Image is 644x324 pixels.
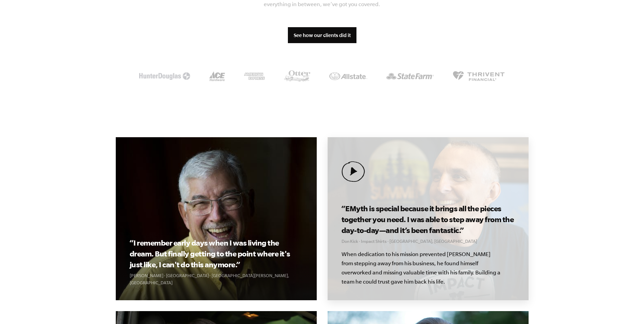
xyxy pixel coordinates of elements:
img: Thrivent Financial Logo [453,71,505,81]
iframe: Chat Widget [610,291,644,324]
h3: “I remember early days when I was living the dream. But finally getting to the point where it's j... [130,237,302,270]
p: Don Kick · Impact Shirts · [GEOGRAPHIC_DATA], [GEOGRAPHIC_DATA] [342,238,514,245]
p: When dedication to his mission prevented [PERSON_NAME] from stepping away from his business, he f... [342,250,501,286]
img: Play Video [342,161,365,182]
a: See how our clients did it [288,27,356,43]
img: American Express Logo [244,73,265,80]
img: Allstate Logo [329,72,367,80]
p: [PERSON_NAME] · [GEOGRAPHIC_DATA] · [GEOGRAPHIC_DATA][PERSON_NAME], [GEOGRAPHIC_DATA] [130,272,302,286]
img: McDonalds Logo [139,72,190,80]
img: Ace Harware Logo [209,71,225,81]
a: Play Video “I remember early days when I was living the dream. But finally getting to the point w... [116,137,317,300]
img: State Farm Logo [386,73,434,79]
img: OtterBox Logo [284,70,310,82]
h3: “EMyth is special because it brings all the pieces together you need. I was able to step away fro... [342,203,514,236]
a: Play Video “EMyth is special because it brings all the pieces together you need. I was able to st... [328,137,529,300]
